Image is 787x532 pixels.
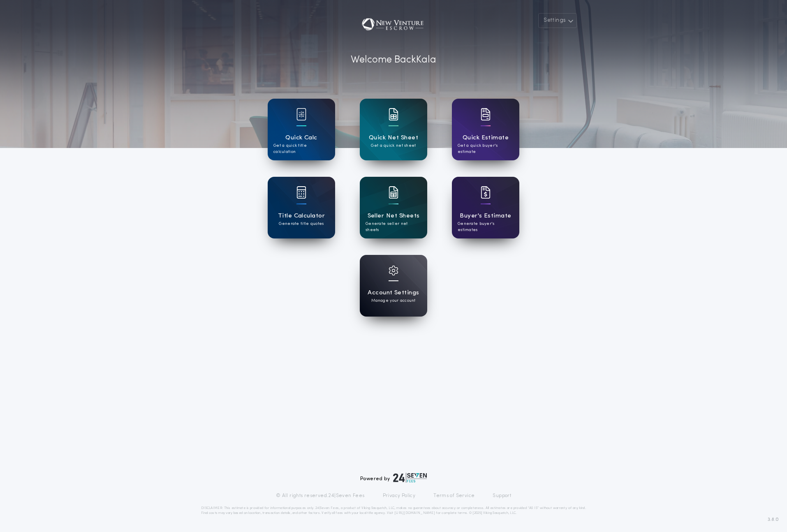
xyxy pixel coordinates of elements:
[389,186,398,199] img: card icon
[201,506,586,516] p: DISCLAIMER: This estimate is provided for informational purposes only. 24|Seven Fees, a product o...
[481,186,491,199] img: card icon
[268,99,335,160] a: card iconQuick CalcGet a quick title calculation
[460,211,511,221] h1: Buyer's Estimate
[538,13,577,28] button: Settings
[368,211,420,221] h1: Seller Net Sheets
[371,143,416,149] p: Get a quick net sheet
[351,53,436,67] p: Welcome Back Kala
[383,493,416,499] a: Privacy Policy
[768,516,779,523] span: 3.8.0
[393,473,427,483] img: logo
[278,211,325,221] h1: Title Calculator
[369,133,418,143] h1: Quick Net Sheet
[371,298,415,304] p: Manage your account
[389,108,398,120] img: card icon
[368,288,419,298] h1: Account Settings
[356,13,431,38] img: account-logo
[296,108,306,120] img: card icon
[493,493,511,499] a: Support
[273,143,329,155] p: Get a quick title calculation
[360,473,427,483] div: Powered by
[366,221,421,233] p: Generate seller net sheets
[279,221,324,227] p: Generate title quotes
[463,133,509,143] h1: Quick Estimate
[389,266,398,275] img: card icon
[452,99,519,160] a: card iconQuick EstimateGet a quick buyer's estimate
[285,133,317,143] h1: Quick Calc
[360,99,427,160] a: card iconQuick Net SheetGet a quick net sheet
[481,108,491,120] img: card icon
[458,143,514,155] p: Get a quick buyer's estimate
[296,186,306,199] img: card icon
[452,177,519,238] a: card iconBuyer's EstimateGenerate buyer's estimates
[276,493,365,499] p: © All rights reserved. 24|Seven Fees
[433,493,475,499] a: Terms of Service
[394,511,435,515] a: [URL][DOMAIN_NAME]
[458,221,514,233] p: Generate buyer's estimates
[360,255,427,317] a: card iconAccount SettingsManage your account
[360,177,427,238] a: card iconSeller Net SheetsGenerate seller net sheets
[268,177,335,238] a: card iconTitle CalculatorGenerate title quotes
